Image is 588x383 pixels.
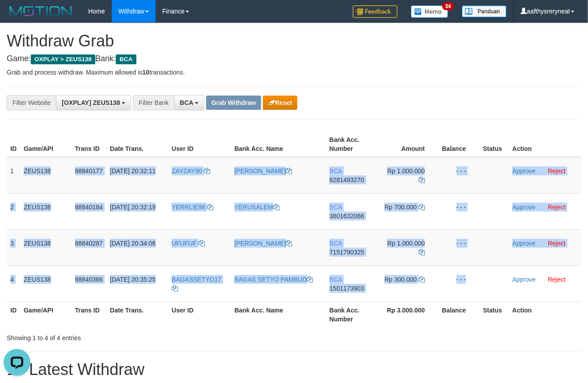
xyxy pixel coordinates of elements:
[72,302,106,327] th: Trans ID
[20,229,72,266] td: ZEUS138
[330,240,342,247] span: BCA
[172,204,205,211] span: YERRLIE98
[231,132,326,157] th: Bank Acc. Name
[7,266,20,302] td: 4
[419,204,425,211] a: Copy 700000 to clipboard
[20,132,72,157] th: Game/API
[110,240,156,247] span: [DATE] 20:34:06
[438,132,479,157] th: Balance
[377,302,438,327] th: Rp 3.000.000
[174,95,204,110] button: BCA
[168,132,231,157] th: User ID
[172,167,202,175] span: ZAYZAY90
[172,167,210,175] a: ZAYZAY90
[419,276,425,283] a: Copy 300000 to clipboard
[20,157,72,194] td: ZEUS138
[110,276,156,283] span: [DATE] 20:35:25
[438,193,479,229] td: - - -
[548,240,566,247] a: Reject
[7,68,581,77] p: Grab and process withdraw. Maximum allowed is transactions.
[419,176,425,183] a: Copy 1000000 to clipboard
[7,302,20,327] th: ID
[234,204,279,211] a: YERUSALEM
[438,229,479,266] td: - - -
[20,302,72,327] th: Game/API
[116,54,136,64] span: BCA
[56,95,131,110] button: [OXPLAY] ZEUS138
[4,4,30,30] button: Open LiveChat chat widget
[172,276,221,283] span: BAGASSETYO17
[168,302,231,327] th: User ID
[442,2,454,10] span: 34
[7,95,56,110] div: Filter Website
[387,167,425,175] span: Rp 1.000.000
[75,240,103,247] span: 88840287
[7,132,20,157] th: ID
[234,167,292,175] a: [PERSON_NAME]
[7,361,581,379] h1: 15 Latest Withdraw
[72,132,106,157] th: Trans ID
[142,69,149,76] strong: 10
[548,276,566,283] a: Reject
[330,276,342,283] span: BCA
[106,132,168,157] th: Date Trans.
[7,54,581,63] h4: Game: Bank:
[326,132,377,157] th: Bank Acc. Number
[353,5,398,18] img: Feedback.jpg
[172,240,205,247] a: UFUFUF
[62,99,120,106] span: [OXPLAY] ZEUS138
[172,240,197,247] span: UFUFUF
[411,5,448,18] img: Button%20Memo.svg
[75,276,103,283] span: 88840366
[106,302,168,327] th: Date Trans.
[509,132,581,157] th: Action
[172,276,221,292] a: BAGASSETYO17
[548,204,566,211] a: Reject
[20,266,72,302] td: ZEUS138
[110,167,156,175] span: [DATE] 20:32:11
[330,212,364,220] span: Copy 3801632066 to clipboard
[385,204,417,211] span: Rp 700.000
[206,96,261,110] button: Grab Withdraw
[31,54,95,64] span: OXPLAY > ZEUS138
[330,204,342,211] span: BCA
[75,167,103,175] span: 88840177
[512,167,536,175] a: Approve
[330,285,364,292] span: Copy 1501173903 to clipboard
[7,4,75,18] img: MOTION_logo.png
[7,229,20,266] td: 3
[438,266,479,302] td: - - -
[462,5,507,17] img: panduan.png
[7,193,20,229] td: 2
[438,302,479,327] th: Balance
[512,276,536,283] a: Approve
[7,330,238,342] div: Showing 1 to 4 of 4 entries
[231,302,326,327] th: Bank Acc. Name
[20,193,72,229] td: ZEUS138
[234,240,292,247] a: [PERSON_NAME]
[110,204,156,211] span: [DATE] 20:32:19
[326,302,377,327] th: Bank Acc. Number
[263,96,297,110] button: Reset
[7,32,581,50] h1: Withdraw Grab
[512,204,536,211] a: Approve
[479,302,509,327] th: Status
[385,276,417,283] span: Rp 300.000
[7,157,20,194] td: 1
[180,99,193,106] span: BCA
[509,302,581,327] th: Action
[172,204,213,211] a: YERRLIE98
[419,249,425,256] a: Copy 1000000 to clipboard
[438,157,479,194] td: - - -
[330,176,364,183] span: Copy 6281493270 to clipboard
[548,167,566,175] a: Reject
[234,276,313,283] a: BAGAS SETYO PAMBUD
[377,132,438,157] th: Amount
[330,167,342,175] span: BCA
[479,132,509,157] th: Status
[75,204,103,211] span: 88840184
[512,240,536,247] a: Approve
[330,249,364,256] span: Copy 7151790325 to clipboard
[387,240,425,247] span: Rp 1.000.000
[133,95,174,110] div: Filter Bank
